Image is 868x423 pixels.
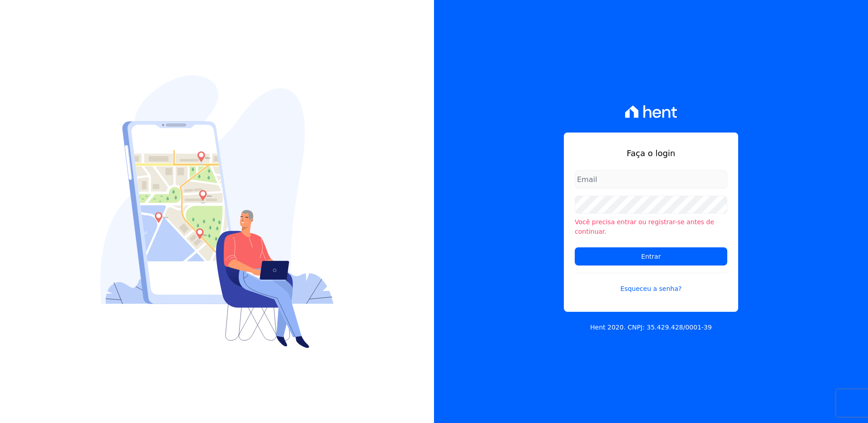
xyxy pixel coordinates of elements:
[100,75,334,348] img: Login
[590,323,712,332] p: Hent 2020. CNPJ: 35.429.428/0001-39
[575,273,727,294] a: Esqueceu a senha?
[575,147,727,159] h1: Faça o login
[575,170,727,188] input: Email
[575,217,727,236] li: Você precisa entrar ou registrar-se antes de continuar.
[575,247,727,266] input: Entrar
